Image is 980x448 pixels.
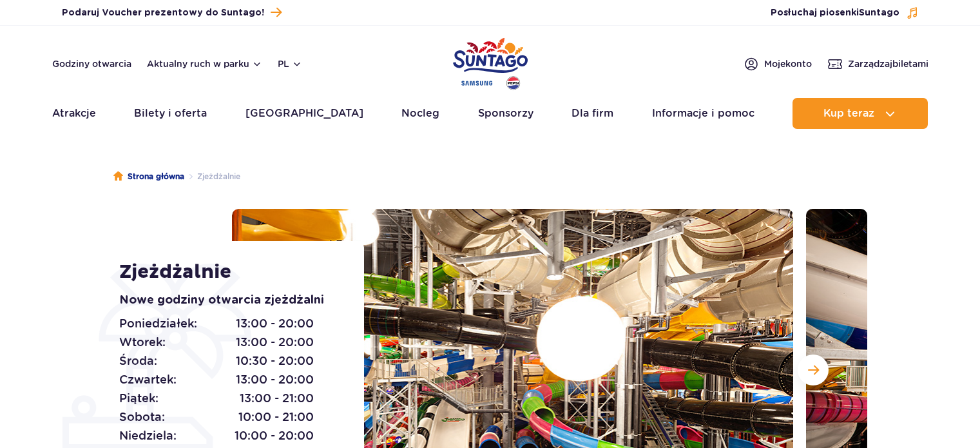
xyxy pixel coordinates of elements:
span: Wtorek: [119,333,166,351]
button: Kup teraz [793,98,928,129]
a: Sponsorzy [478,98,533,129]
span: Podaruj Voucher prezentowy do Suntago! [62,6,264,19]
button: Posłuchaj piosenkiSuntago [771,6,919,19]
a: Informacje i pomoc [652,98,754,129]
button: Następny slajd [798,355,829,385]
a: Nocleg [401,98,439,129]
a: Dla firm [572,98,613,129]
span: 13:00 - 20:00 [236,315,314,333]
span: Środa: [119,352,157,370]
a: Mojekonto [744,56,812,72]
a: Bilety i oferta [134,98,207,129]
button: pl [278,57,302,70]
a: Strona główna [113,170,184,183]
span: Czwartek: [119,371,177,389]
a: Park of Poland [453,32,528,92]
a: Zarządzajbiletami [827,56,928,72]
a: Godziny otwarcia [52,57,131,70]
span: Poniedziałek: [119,315,197,333]
span: Posłuchaj piosenki [771,6,899,19]
a: [GEOGRAPHIC_DATA] [245,98,363,129]
span: 10:00 - 21:00 [238,408,314,426]
h1: Zjeżdżalnie [119,260,335,284]
a: Atrakcje [52,98,96,129]
span: Moje konto [764,57,812,70]
span: Piątek: [119,389,159,407]
span: Kup teraz [823,108,874,119]
span: Zarządzaj biletami [848,57,928,70]
span: 13:00 - 21:00 [240,389,314,407]
span: 13:00 - 20:00 [236,333,314,351]
span: Niedziela: [119,427,177,445]
span: 13:00 - 20:00 [236,371,314,389]
span: 10:30 - 20:00 [236,352,314,370]
p: Nowe godziny otwarcia zjeżdżalni [119,291,335,309]
li: Zjeżdżalnie [184,170,240,183]
span: 10:00 - 20:00 [235,427,314,445]
button: Aktualny ruch w parku [147,59,262,69]
a: Podaruj Voucher prezentowy do Suntago! [62,4,282,21]
span: Suntago [859,8,899,17]
span: Sobota: [119,408,165,426]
